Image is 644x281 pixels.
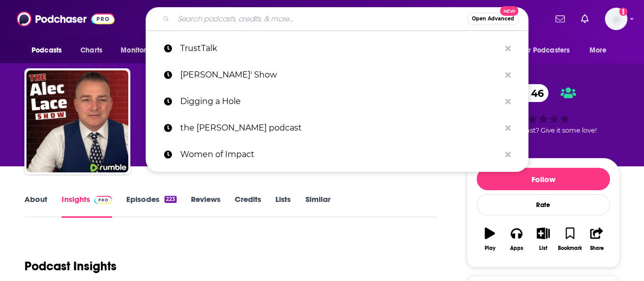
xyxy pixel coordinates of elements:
[500,6,518,16] span: New
[32,43,62,58] span: Podcasts
[590,43,607,58] span: More
[94,196,112,204] img: Podchaser Pro
[146,62,528,88] a: [PERSON_NAME]' Show
[477,194,610,215] div: Rate
[511,84,549,102] a: 46
[180,88,500,115] p: Digging a Hole
[114,41,170,60] button: open menu
[180,62,500,88] p: Sam Roberts' Show
[146,88,528,115] a: Digging a Hole
[180,35,500,62] p: TrustTalk
[510,245,523,251] div: Apps
[521,43,570,58] span: For Podcasters
[180,141,500,168] p: Women of Impact
[275,194,291,218] a: Lists
[605,8,627,30] button: Show profile menu
[62,194,112,218] a: InsightsPodchaser Pro
[472,16,514,21] span: Open Advanced
[126,194,177,218] a: Episodes223
[17,9,115,29] img: Podchaser - Follow, Share and Rate Podcasts
[24,41,75,60] button: open menu
[146,141,528,168] a: Women of Impact
[26,70,128,172] img: The Alec Lace Show
[180,115,500,141] p: the liz moody podcast
[164,196,177,203] div: 223
[80,43,102,58] span: Charts
[477,221,503,258] button: Play
[583,221,610,258] button: Share
[590,245,603,251] div: Share
[467,13,519,25] button: Open AdvancedNew
[503,221,529,258] button: Apps
[146,115,528,141] a: the [PERSON_NAME] podcast
[558,245,582,251] div: Bookmark
[24,194,47,218] a: About
[551,10,569,28] a: Show notifications dropdown
[514,41,584,60] button: open menu
[490,126,597,134] span: Good podcast? Give it some love!
[485,245,495,251] div: Play
[577,10,593,28] a: Show notifications dropdown
[146,7,528,31] div: Search podcasts, credits, & more...
[174,11,467,27] input: Search podcasts, credits, & more...
[305,194,330,218] a: Similar
[121,43,157,58] span: Monitoring
[539,245,547,251] div: List
[605,8,627,30] img: User Profile
[146,35,528,62] a: TrustTalk
[582,41,620,60] button: open menu
[24,259,117,274] h1: Podcast Insights
[191,194,220,218] a: Reviews
[521,84,549,102] span: 46
[467,78,620,141] div: 46Good podcast? Give it some love!
[530,221,556,258] button: List
[605,8,627,30] span: Logged in as calellac
[619,8,627,16] svg: Add a profile image
[235,194,261,218] a: Credits
[477,168,610,190] button: Follow
[556,221,583,258] button: Bookmark
[74,41,108,60] a: Charts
